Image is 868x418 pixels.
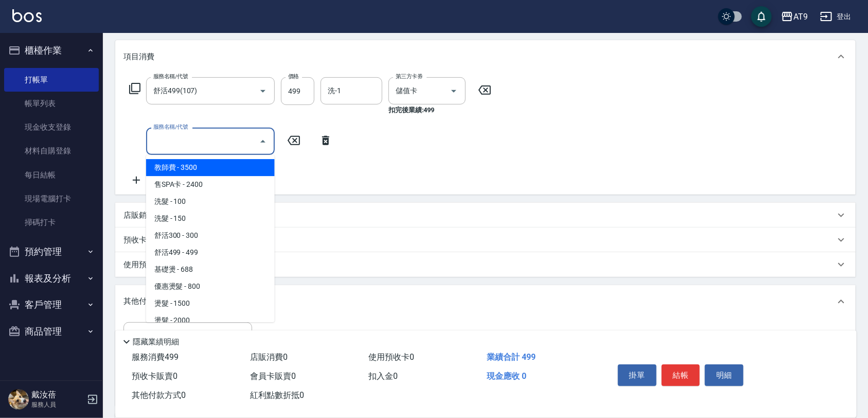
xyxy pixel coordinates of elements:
span: 洗髮 - 150 [146,210,275,227]
span: 紅利點數折抵 0 [250,390,304,400]
span: 現金應收 0 [487,371,526,381]
button: 預約管理 [4,238,99,265]
p: 店販銷售 [123,210,154,221]
label: 服務名稱/代號 [153,123,188,131]
span: 售SPA卡 - 2400 [146,176,275,193]
span: 業績合計 499 [487,352,536,362]
a: 掃碼打卡 [4,211,99,234]
a: 每日結帳 [4,163,99,187]
button: 明細 [705,364,743,386]
span: 燙髮 - 1500 [146,295,275,312]
span: 預收卡販賣 0 [132,371,178,381]
p: 其他付款方式 [123,296,225,307]
button: 櫃檯作業 [4,37,99,64]
button: 客戶管理 [4,291,99,318]
p: 服務人員 [31,400,84,409]
p: 隱藏業績明細 [133,337,179,347]
button: 結帳 [662,364,700,386]
span: 優惠燙髮 - 800 [146,278,275,295]
a: 現金收支登錄 [4,115,99,139]
div: 店販銷售 [115,203,856,228]
span: 使用預收卡 0 [368,352,414,362]
a: 帳單列表 [4,92,99,115]
p: 預收卡販賣 [123,235,162,246]
span: 舒活300 - 300 [146,227,275,244]
button: save [751,6,772,27]
span: 舒活499 - 499 [146,244,275,261]
span: 其他付款方式 0 [132,390,186,400]
button: 掛單 [618,364,657,386]
img: Person [8,389,29,410]
button: 報表及分析 [4,265,99,292]
a: 現場電腦打卡 [4,187,99,211]
img: Logo [12,9,42,22]
button: Open [255,83,271,99]
a: 打帳單 [4,68,99,92]
span: 會員卡販賣 0 [250,371,296,381]
label: 價格 [288,73,299,80]
button: 登出 [816,7,856,26]
span: 扣入金 0 [368,371,398,381]
span: 洗髮 - 100 [146,193,275,210]
label: 第三方卡券 [396,73,422,80]
h5: 戴汝蓓 [31,390,84,400]
span: 教師費 - 3500 [146,159,275,176]
p: 使用預收卡 [123,259,162,270]
span: 基礎燙 - 688 [146,261,275,278]
button: AT9 [777,6,812,27]
div: 預收卡販賣 [115,228,856,252]
button: Open [446,83,462,99]
button: 商品管理 [4,318,99,345]
div: AT9 [793,10,808,23]
div: 項目消費 [115,40,856,73]
button: Close [255,133,271,150]
div: 其他付款方式入金可用餘額: 287 [115,285,856,318]
span: 燙髮 - 2000 [146,312,275,329]
label: 服務名稱/代號 [153,73,188,80]
span: 店販消費 0 [250,352,288,362]
a: 材料自購登錄 [4,139,99,163]
p: 扣完後業績: 499 [388,104,472,115]
div: 使用預收卡 [115,252,856,277]
span: 服務消費 499 [132,352,179,362]
p: 項目消費 [123,51,154,62]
